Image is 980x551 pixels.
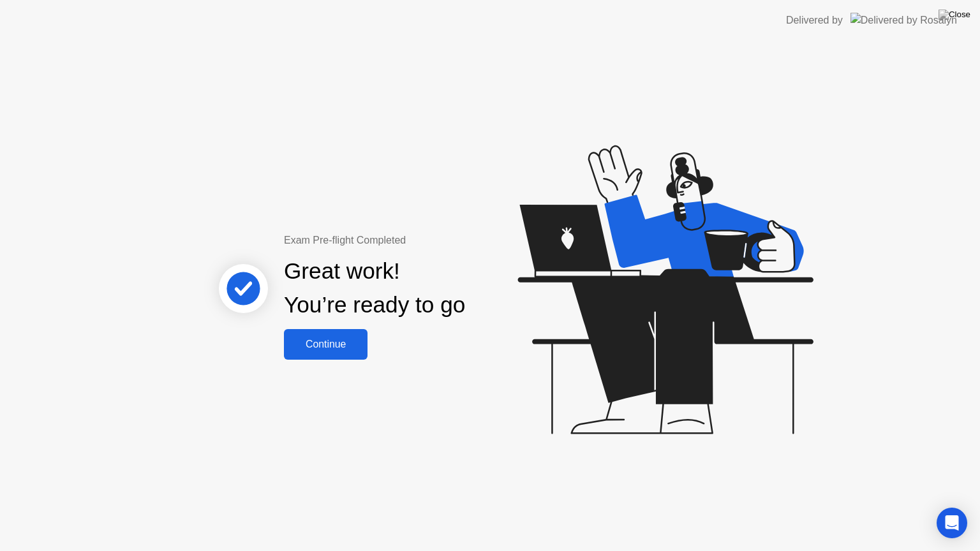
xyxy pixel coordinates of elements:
[850,13,957,27] img: Delivered by Rosalyn
[937,508,967,538] div: Open Intercom Messenger
[284,329,367,360] button: Continue
[284,254,465,322] div: Great work! You’re ready to go
[288,339,364,350] div: Continue
[939,10,970,20] img: Close
[284,233,547,248] div: Exam Pre-flight Completed
[786,13,843,28] div: Delivered by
